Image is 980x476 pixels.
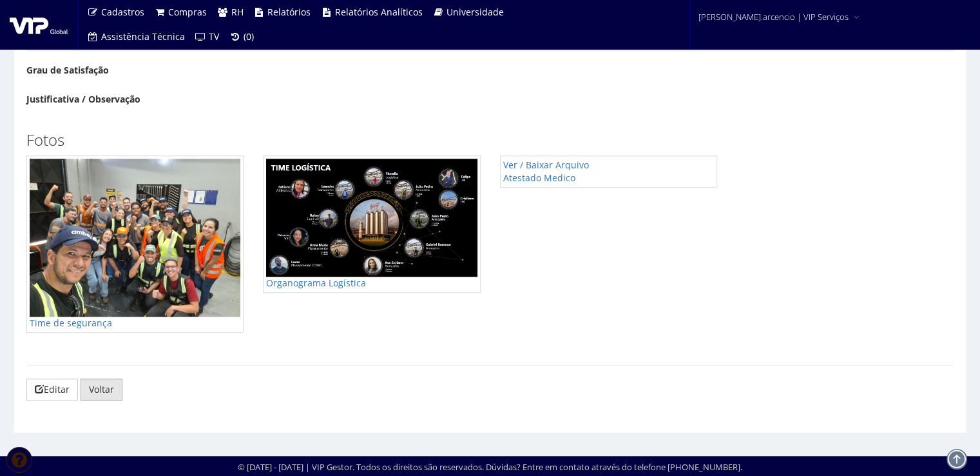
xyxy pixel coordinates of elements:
a: TV [190,25,225,49]
span: [PERSON_NAME].arcencio | VIP Serviços [698,10,849,23]
a: Time de segurança [26,155,244,333]
span: (0) [244,30,254,43]
span: Relatórios [267,6,311,18]
span: TV [209,30,219,43]
span: Atestado Medico [503,172,575,184]
span: Assistência Técnica [101,30,185,43]
a: Editar [26,379,78,401]
div: © [DATE] - [DATE] | VIP Gestor. Todos os direitos são reservados. Dúvidas? Entre em contato atrav... [238,461,742,473]
label: Grau de Satisfação [26,64,109,77]
span: RH [231,6,244,18]
img: whatsapp-image-2025-08-22-at-184000-175613064968ac6d598d201.jpeg [30,159,240,317]
span: Relatórios Analíticos [335,6,423,18]
span: Organograma Logística [266,277,366,289]
span: Time de segurança [30,317,112,329]
span: Universidade [447,6,504,18]
span: Compras [168,6,207,18]
a: Ver / Baixar Arquivo Atestado Medico [500,155,717,188]
span: Cadastros [101,6,144,18]
h3: Fotos [26,132,954,148]
a: Organograma Logística [263,155,480,293]
a: (0) [224,25,259,49]
img: whatsapp-image-2025-08-22-at-185615-175613065068ac6d5ab43ce.jpeg [266,159,477,277]
label: Justificativa / Observação [26,93,140,106]
a: Voltar [81,379,122,401]
a: Assistência Técnica [82,25,190,49]
img: logo [10,15,68,34]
